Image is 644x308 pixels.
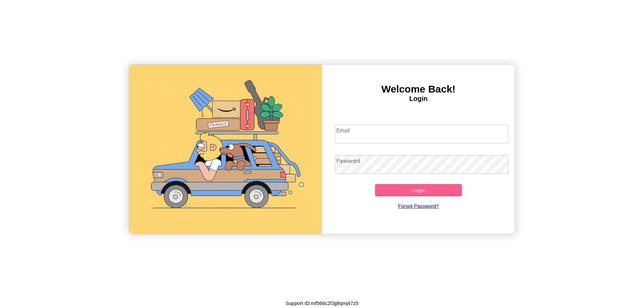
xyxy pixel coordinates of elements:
[322,95,515,103] h4: Login
[332,196,505,215] a: Forgot Password?
[285,299,359,308] p: Support ID: mf566c2f3jj8qmj47z5
[375,184,462,196] button: Login
[322,83,515,95] h3: Welcome Back!
[129,65,322,234] img: gif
